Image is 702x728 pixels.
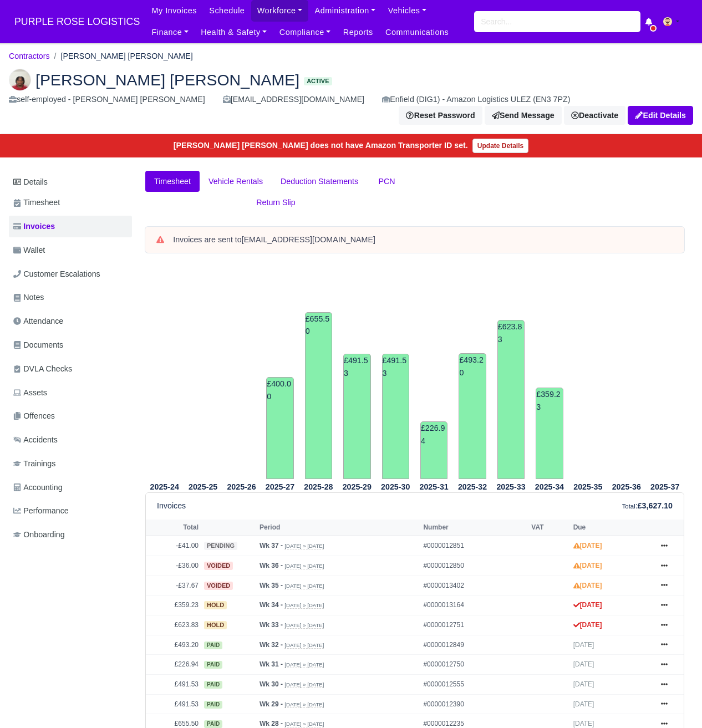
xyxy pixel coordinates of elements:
[367,171,406,192] a: PCN
[204,681,222,689] span: paid
[9,287,132,308] a: Notes
[1,60,701,134] div: Melvin Otshudi Manya
[573,542,602,549] strong: [DATE]
[273,22,337,43] a: Compliance
[382,93,570,106] div: Enfield (DIG1) - Amazon Logistics ULEZ (EN3 7PZ)
[420,536,528,556] td: #0000012851
[284,642,324,649] small: [DATE] » [DATE]
[9,192,132,213] a: Timesheet
[284,583,324,589] small: [DATE] » [DATE]
[145,171,200,192] a: Timesheet
[13,363,72,375] span: DVLA Checks
[13,434,58,446] span: Accidents
[622,500,673,512] div: :
[420,556,528,576] td: #0000012850
[9,11,145,33] a: PURPLE ROSE LOGISTICS
[415,480,453,493] th: 2025-31
[284,661,324,668] small: [DATE] » [DATE]
[382,354,409,479] td: £491.53
[573,680,594,688] span: [DATE]
[260,660,283,668] strong: Wk 31 -
[260,720,283,727] strong: Wk 28 -
[573,660,594,668] span: [DATE]
[260,562,283,569] strong: Wk 36 -
[13,410,55,422] span: Offences
[622,503,635,510] small: Total
[145,480,184,493] th: 2025-24
[492,480,530,493] th: 2025-33
[284,543,324,549] small: [DATE] » [DATE]
[377,480,415,493] th: 2025-30
[13,481,63,494] span: Accounting
[9,334,132,356] a: Documents
[13,315,63,328] span: Attendance
[146,556,201,576] td: -£36.00
[474,11,640,32] input: Search...
[528,520,570,536] th: VAT
[9,477,132,498] a: Accounting
[204,701,222,709] span: paid
[260,621,283,629] strong: Wk 33 -
[9,263,132,285] a: Customer Escalations
[13,220,55,233] span: Invoices
[497,320,525,479] td: £623.83
[420,655,528,675] td: #0000012750
[146,675,201,695] td: £491.53
[420,694,528,714] td: #0000012390
[420,615,528,635] td: #0000012751
[146,635,201,655] td: £493.20
[257,520,420,536] th: Period
[420,421,447,480] td: £226.94
[260,680,283,688] strong: Wk 30 -
[204,720,222,728] span: paid
[204,582,233,590] span: voided
[50,50,193,63] li: [PERSON_NAME] [PERSON_NAME]
[284,563,324,569] small: [DATE] » [DATE]
[9,429,132,451] a: Accidents
[242,235,375,244] strong: [EMAIL_ADDRESS][DOMAIN_NAME]
[13,457,55,470] span: Trainings
[204,661,222,669] span: paid
[338,480,376,493] th: 2025-29
[573,700,594,708] span: [DATE]
[146,615,201,635] td: £623.83
[607,480,645,493] th: 2025-36
[9,358,132,380] a: DVLA Checks
[284,721,324,727] small: [DATE] » [DATE]
[13,386,47,399] span: Assets
[9,500,132,522] a: Performance
[13,339,63,352] span: Documents
[564,106,625,125] a: Deactivate
[146,655,201,675] td: £226.94
[420,595,528,615] td: #0000013164
[184,480,222,493] th: 2025-25
[399,106,482,125] button: Reset Password
[305,312,332,480] td: £655.50
[628,106,693,125] a: Edit Details
[157,501,186,511] h6: Invoices
[9,405,132,427] a: Offences
[299,480,338,493] th: 2025-28
[13,244,45,257] span: Wallet
[145,192,406,213] a: Return Slip
[146,595,201,615] td: £359.23
[9,524,132,546] a: Onboarding
[146,520,201,536] th: Total
[638,501,673,510] strong: £3,627.10
[204,642,222,649] span: paid
[9,216,132,237] a: Invoices
[420,520,528,536] th: Number
[146,694,201,714] td: £491.53
[379,22,455,43] a: Communications
[260,700,283,708] strong: Wk 29 -
[266,377,293,479] td: £400.00
[9,453,132,475] a: Trainings
[9,93,205,106] div: self-employed - [PERSON_NAME] [PERSON_NAME]
[9,310,132,332] a: Attendance
[9,382,132,404] a: Assets
[9,240,132,261] a: Wallet
[35,72,299,88] span: [PERSON_NAME] [PERSON_NAME]
[569,480,607,493] th: 2025-35
[573,562,602,569] strong: [DATE]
